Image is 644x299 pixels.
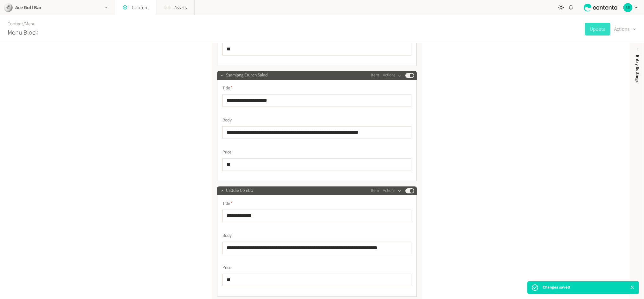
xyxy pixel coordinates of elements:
[623,3,632,12] img: Sabrina Benoit
[222,232,232,239] span: Body
[383,187,402,195] button: Actions
[585,23,610,36] button: Update
[15,4,42,11] h2: Ace Golf Bar
[4,3,13,12] img: Ace Golf Bar
[222,85,233,92] span: Title
[8,28,38,37] h2: Menu Block
[634,55,641,82] span: Entry Settings
[383,72,402,79] button: Actions
[371,187,379,194] span: Item
[222,264,231,271] span: Price
[226,187,253,194] span: Caddie Combo
[614,23,636,36] button: Actions
[222,149,231,156] span: Price
[25,21,35,27] a: Menu
[222,200,233,207] span: Title
[543,284,570,291] p: Changes saved
[222,117,232,124] span: Body
[23,21,25,27] span: /
[226,72,268,79] span: Ssamjang Crunch Salad
[8,21,23,27] a: Content
[371,72,379,79] span: Item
